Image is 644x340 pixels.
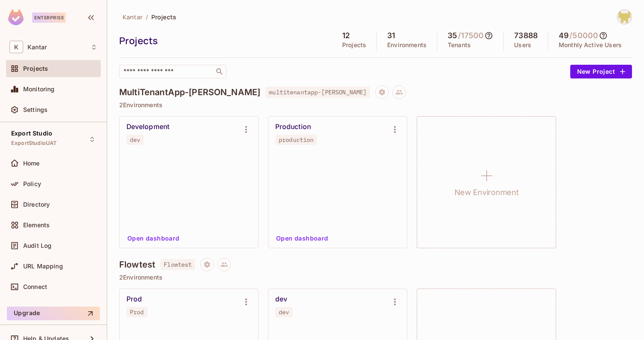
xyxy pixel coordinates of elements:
[617,10,632,24] img: Girishankar.VP@kantar.com
[27,44,47,51] span: Workspace: Kantar
[11,130,52,137] span: Export Studio
[11,140,57,147] span: ExportStudioUAT
[23,86,55,93] span: Monitoring
[123,13,142,21] span: Kantar
[119,34,328,47] div: Projects
[279,309,289,316] div: dev
[130,136,140,143] div: dev
[23,222,50,229] span: Elements
[265,87,370,98] span: multitenantapp-[PERSON_NAME]
[275,295,287,304] div: dev
[559,31,569,40] h5: 49
[130,309,144,316] div: Prod
[32,12,66,23] div: Enterprise
[200,262,214,270] span: Project settings
[8,9,24,25] img: SReyMgAAAABJRU5ErkJggg==
[559,42,622,48] p: Monthly Active Users
[119,274,632,281] p: 2 Environments
[23,181,41,187] span: Policy
[375,90,389,98] span: Project settings
[448,42,471,48] p: Tenants
[386,293,403,310] button: Environment settings
[23,106,48,113] span: Settings
[387,42,427,48] p: Environments
[238,121,255,138] button: Environment settings
[146,13,148,21] li: /
[570,65,632,78] button: New Project
[454,186,519,199] h1: New Environment
[23,242,51,249] span: Audit Log
[23,65,48,72] span: Projects
[119,102,632,108] p: 2 Environments
[119,87,260,97] h4: MultiTenantApp-[PERSON_NAME]
[160,259,195,270] span: Flowtest
[151,13,176,21] span: Projects
[275,123,311,131] div: Production
[23,201,50,208] span: Directory
[126,295,142,304] div: Prod
[9,41,23,53] span: K
[342,31,350,40] h5: 12
[386,121,403,138] button: Environment settings
[279,136,313,143] div: production
[126,123,169,131] div: Development
[23,160,40,167] span: Home
[23,263,63,270] span: URL Mapping
[23,283,47,290] span: Connect
[514,42,531,48] p: Users
[569,31,598,40] h5: / 50000
[387,31,395,40] h5: 31
[273,232,332,245] button: Open dashboard
[7,307,100,320] button: Upgrade
[514,31,538,40] h5: 73888
[238,293,255,310] button: Environment settings
[448,31,457,40] h5: 35
[119,259,155,270] h4: Flowtest
[342,42,366,48] p: Projects
[458,31,484,40] h5: / 17500
[124,232,183,245] button: Open dashboard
